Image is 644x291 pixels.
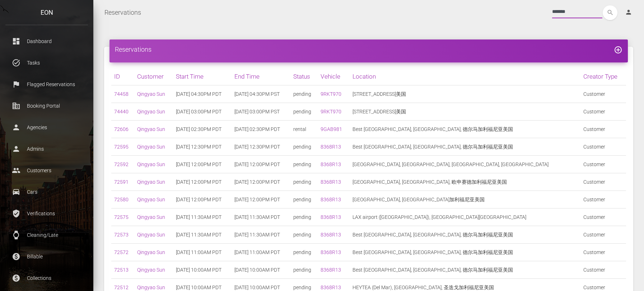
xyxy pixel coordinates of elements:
[114,214,129,220] a: 72575
[290,226,318,244] td: pending
[321,232,341,238] a: 8368R13
[11,165,83,176] p: Customers
[232,226,290,244] td: [DATE] 11:30AM PDT
[5,54,88,72] a: task_alt Tasks
[173,191,232,208] td: [DATE] 12:00PM PDT
[11,187,83,197] p: Cars
[5,161,88,179] a: people Customers
[290,173,318,191] td: pending
[173,208,232,226] td: [DATE] 11:30AM PDT
[137,232,165,238] a: Qingyao Sun
[114,126,129,132] a: 72606
[350,173,580,191] td: [GEOGRAPHIC_DATA], [GEOGRAPHIC_DATA], 欧申赛德加利福尼亚美国
[173,156,232,173] td: [DATE] 12:00PM PDT
[232,191,290,208] td: [DATE] 12:00PM PDT
[114,109,129,114] a: 74440
[290,156,318,173] td: pending
[232,244,290,261] td: [DATE] 11:00AM PDT
[137,144,165,150] a: Qingyao Sun
[580,103,626,121] td: Customer
[137,197,165,202] a: Qingyao Sun
[321,285,341,290] a: 8368R13
[620,5,639,20] a: person
[232,68,290,85] th: End Time
[137,249,165,255] a: Qingyao Sun
[350,68,580,85] th: Location
[5,183,88,201] a: drive_eta Cars
[350,244,580,261] td: Best [GEOGRAPHIC_DATA], [GEOGRAPHIC_DATA], 德尔马加利福尼亚美国
[614,46,622,54] i: add_circle_outline
[11,100,83,111] p: Booking Portal
[321,91,341,97] a: 9RKT970
[114,179,129,185] a: 72591
[290,208,318,226] td: pending
[11,273,83,283] p: Collections
[350,261,580,279] td: Best [GEOGRAPHIC_DATA], [GEOGRAPHIC_DATA], 德尔马加利福尼亚美国
[580,208,626,226] td: Customer
[137,91,165,97] a: Qingyao Sun
[104,4,141,22] a: Reservations
[232,173,290,191] td: [DATE] 12:00PM PDT
[173,173,232,191] td: [DATE] 12:00PM PDT
[232,138,290,156] td: [DATE] 12:30PM PDT
[232,208,290,226] td: [DATE] 11:30AM PDT
[321,197,341,202] a: 8368R13
[580,156,626,173] td: Customer
[173,138,232,156] td: [DATE] 12:30PM PDT
[290,68,318,85] th: Status
[321,249,341,255] a: 8368R13
[232,85,290,103] td: [DATE] 04:30PM PST
[173,85,232,103] td: [DATE] 04:30PM PDT
[5,205,88,222] a: verified_user Verifications
[114,285,129,290] a: 72512
[11,144,83,154] p: Admins
[11,251,83,262] p: Billable
[290,191,318,208] td: pending
[11,208,83,219] p: Verifications
[173,261,232,279] td: [DATE] 10:00AM PDT
[114,249,129,255] a: 72572
[290,121,318,138] td: rental
[173,68,232,85] th: Start Time
[350,121,580,138] td: Best [GEOGRAPHIC_DATA], [GEOGRAPHIC_DATA], 德尔马加利福尼亚美国
[580,226,626,244] td: Customer
[137,267,165,273] a: Qingyao Sun
[350,191,580,208] td: [GEOGRAPHIC_DATA], [GEOGRAPHIC_DATA]加利福尼亚美国
[350,138,580,156] td: Best [GEOGRAPHIC_DATA], [GEOGRAPHIC_DATA], 德尔马加利福尼亚美国
[111,68,134,85] th: ID
[603,5,617,20] button: search
[580,191,626,208] td: Customer
[137,161,165,167] a: Qingyao Sun
[11,230,83,240] p: Cleaning/Late
[173,226,232,244] td: [DATE] 11:30AM PDT
[114,197,129,202] a: 72580
[232,261,290,279] td: [DATE] 10:00AM PDT
[114,267,129,273] a: 72513
[134,68,173,85] th: Customer
[321,214,341,220] a: 8368R13
[11,79,83,90] p: Flagged Reservations
[290,85,318,103] td: pending
[5,248,88,266] a: paid Billable
[114,144,129,150] a: 72595
[11,57,83,68] p: Tasks
[173,103,232,121] td: [DATE] 03:00PM PDT
[321,161,341,167] a: 8368R13
[5,118,88,136] a: person Agencies
[350,208,580,226] td: LAX airport ([GEOGRAPHIC_DATA]), [GEOGRAPHIC_DATA][GEOGRAPHIC_DATA]
[580,121,626,138] td: Customer
[580,85,626,103] td: Customer
[321,144,341,150] a: 8368R13
[232,156,290,173] td: [DATE] 12:00PM PDT
[173,244,232,261] td: [DATE] 11:00AM PDT
[5,226,88,244] a: watch Cleaning/Late
[232,103,290,121] td: [DATE] 03:00PM PST
[137,179,165,185] a: Qingyao Sun
[350,226,580,244] td: Best [GEOGRAPHIC_DATA], [GEOGRAPHIC_DATA], 德尔马加利福尼亚美国
[137,285,165,290] a: Qingyao Sun
[114,232,129,238] a: 72573
[115,45,622,54] h4: Reservations
[321,109,341,114] a: 9RKT970
[137,214,165,220] a: Qingyao Sun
